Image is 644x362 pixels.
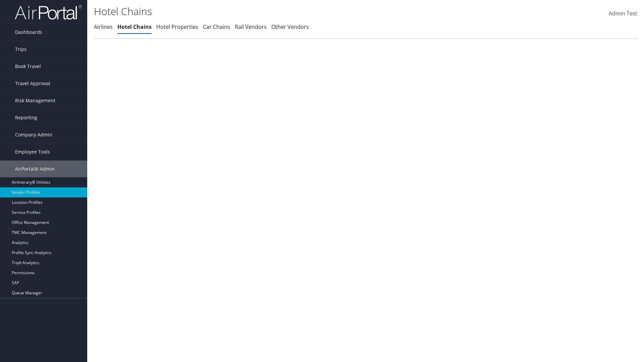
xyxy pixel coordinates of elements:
[156,23,198,31] a: Hotel Properties
[15,4,82,20] img: airportal-logo.png
[609,10,637,17] span: Admin Test
[235,23,267,31] a: Rail Vendors
[15,161,55,177] span: AirPortal® Admin
[15,75,50,92] span: Travel Approval
[117,23,152,31] a: Hotel Chains
[203,23,230,31] a: Car Chains
[271,23,309,31] a: Other Vendors
[94,23,113,31] a: Airlines
[15,24,42,41] span: Dashboards
[15,143,50,160] span: Employee Tools
[15,41,26,58] span: Trips
[15,58,41,75] span: Book Travel
[15,92,55,109] span: Risk Management
[94,4,456,18] h1: Hotel Chains
[15,126,52,143] span: Company Admin
[15,109,37,126] span: Reporting
[609,3,637,24] a: Admin Test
